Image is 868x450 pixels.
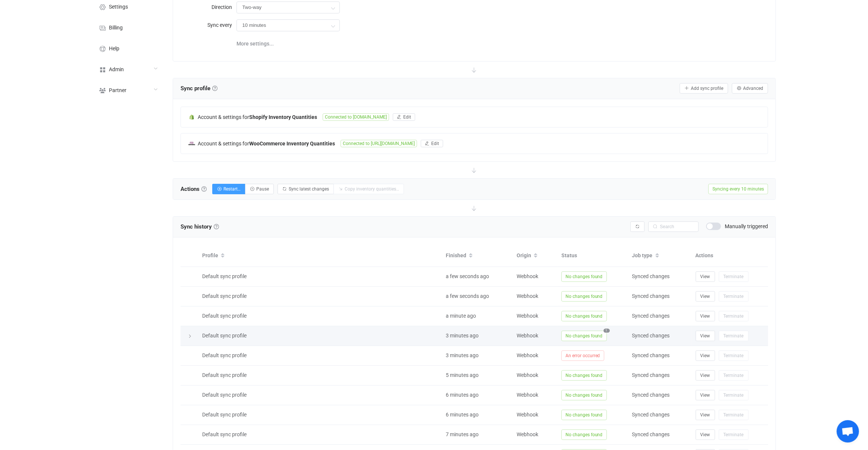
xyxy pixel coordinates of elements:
[632,293,670,299] span: Synced changes
[431,141,439,146] span: Edit
[202,313,247,319] span: Default sync profile
[701,333,710,339] span: View
[403,114,411,120] span: Edit
[632,412,670,418] span: Synced changes
[719,271,749,282] button: Terminate
[696,311,715,321] button: View
[513,312,558,320] div: Webhook
[109,46,119,52] span: Help
[632,333,670,339] span: Synced changes
[446,313,476,319] span: a minute ago
[446,431,479,437] span: 7 minutes ago
[719,350,749,361] button: Terminate
[289,186,329,192] span: Sync latest changes
[632,372,670,378] span: Synced changes
[513,292,558,300] div: Webhook
[393,113,415,121] button: Edit
[446,412,479,418] span: 6 minutes ago
[202,352,247,358] span: Default sync profile
[708,184,768,194] span: Syncing every 10 minutes
[696,410,715,420] button: View
[236,1,340,13] input: Model
[680,83,728,94] button: Add sync profile
[696,293,715,299] a: View
[236,36,274,51] span: More settings...
[188,140,195,147] img: woo-commerce.png
[561,410,607,420] span: No changes found
[333,184,404,194] button: Copy inventory quantities…
[701,412,710,418] span: View
[202,372,247,378] span: Default sync profile
[513,249,558,262] div: Origin
[513,272,558,281] div: Webhook
[719,291,749,302] button: Terminate
[245,184,274,194] button: Pause
[696,291,715,302] button: View
[558,251,629,260] div: Status
[345,186,399,192] span: Copy inventory quantities…
[202,273,247,279] span: Default sync profile
[719,370,749,381] button: Terminate
[696,390,715,400] button: View
[724,294,744,299] span: Terminate
[446,293,489,299] span: a few seconds ago
[341,140,417,147] span: Connected to [URL][DOMAIN_NAME]
[223,186,241,192] span: Restart…
[724,333,744,339] span: Terminate
[701,314,710,319] span: View
[109,88,126,94] span: Partner
[696,429,715,440] button: View
[696,333,715,339] a: View
[701,353,710,358] span: View
[696,412,715,418] a: View
[696,370,715,381] button: View
[632,352,670,358] span: Synced changes
[743,86,763,91] span: Advanced
[202,392,247,398] span: Default sync profile
[719,410,749,420] button: Terminate
[701,294,710,299] span: View
[837,420,859,443] a: Open chat
[198,141,249,147] span: Account & settings for
[561,350,604,361] span: An error occurred
[725,224,768,229] span: Manually triggered
[732,83,768,94] button: Advanced
[256,186,269,192] span: Pause
[513,351,558,360] div: Webhook
[724,314,744,319] span: Terminate
[513,410,558,419] div: Webhook
[513,331,558,340] div: Webhook
[719,429,749,440] button: Terminate
[446,352,479,358] span: 3 minutes ago
[724,373,744,378] span: Terminate
[513,430,558,439] div: Webhook
[561,390,607,400] span: No changes found
[278,184,334,194] button: Sync latest changes
[202,293,247,299] span: Default sync profile
[696,392,715,398] a: View
[202,412,247,418] span: Default sync profile
[701,373,710,378] span: View
[561,311,607,321] span: No changes found
[632,431,670,437] span: Synced changes
[701,393,710,398] span: View
[724,353,744,358] span: Terminate
[446,392,479,398] span: 6 minutes ago
[696,313,715,319] a: View
[691,86,723,91] span: Add sync profile
[188,114,195,120] img: shopify.png
[181,183,207,195] span: Actions
[719,331,749,341] button: Terminate
[181,18,236,32] label: Sync every
[561,291,607,302] span: No changes found
[696,352,715,358] a: View
[202,431,247,437] span: Default sync profile
[604,328,610,333] span: 1
[696,273,715,279] a: View
[212,184,245,194] button: Restart…
[446,372,479,378] span: 5 minutes ago
[724,412,744,418] span: Terminate
[446,273,489,279] span: a few seconds ago
[198,249,442,262] div: Profile
[249,141,335,147] b: WooCommerce Inventory Quantities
